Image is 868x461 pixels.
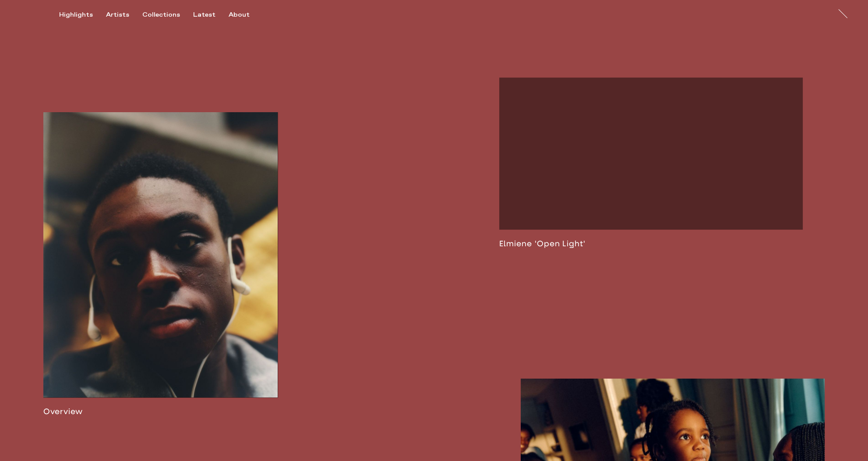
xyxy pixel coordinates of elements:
button: About [229,11,263,19]
div: Collections [142,11,180,19]
div: Artists [106,11,129,19]
button: Highlights [59,11,106,19]
div: Latest [193,11,215,19]
button: Artists [106,11,142,19]
button: Latest [193,11,229,19]
div: Highlights [59,11,93,19]
button: Collections [142,11,193,19]
div: About [229,11,250,19]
